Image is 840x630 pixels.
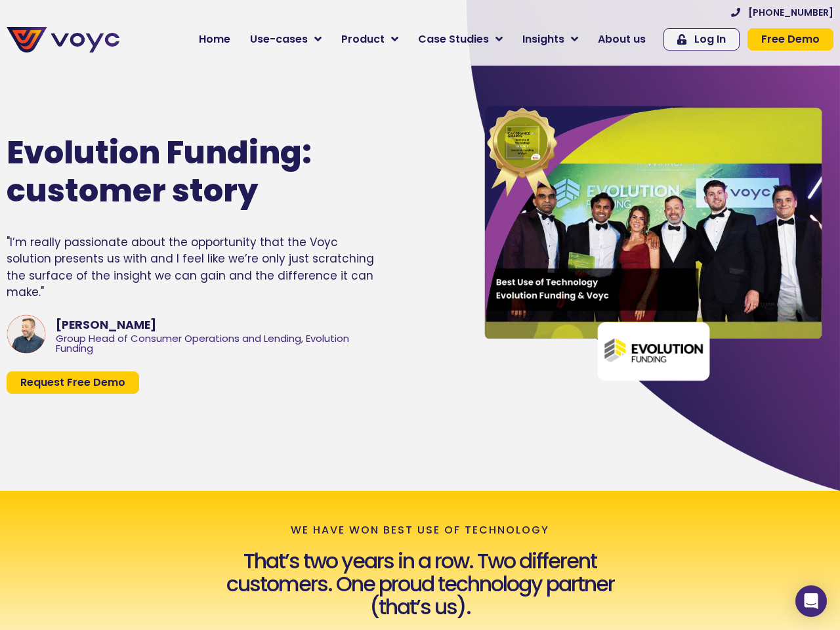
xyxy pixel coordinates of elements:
[761,34,820,45] span: Free Demo
[795,585,827,617] div: Open Intercom Messenger
[199,31,230,47] span: Home
[748,8,833,17] span: [PHONE_NUMBER]
[203,549,637,619] h2: That’s two years in a row. Two different customers. One proud technology partner (that’s us).
[56,316,375,333] div: [PERSON_NAME]
[7,27,119,52] img: voyc-full-logo
[7,134,352,209] h1: Evolution Funding: customer story
[331,26,408,52] a: Product
[341,31,385,47] span: Product
[56,334,375,354] div: Group Head of Consumer Operations and Lending, Evolution Funding
[189,26,240,52] a: Home
[598,31,646,47] span: About us
[418,31,489,47] span: Case Studies
[408,26,513,52] a: Case Studies
[20,377,125,388] span: Request Free Demo
[731,8,833,17] a: [PHONE_NUMBER]
[291,524,549,536] p: We Have won Best Use of Technology
[747,28,833,51] a: Free Demo
[240,26,331,52] a: Use-cases
[522,31,564,47] span: Insights
[250,31,308,47] span: Use-cases
[7,234,375,301] div: "I’m really passionate about the opportunity that the Voyc solution presents us with and I feel l...
[663,28,740,51] a: Log In
[513,26,588,52] a: Insights
[7,371,139,394] a: Request Free Demo
[694,34,726,45] span: Log In
[588,26,656,52] a: About us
